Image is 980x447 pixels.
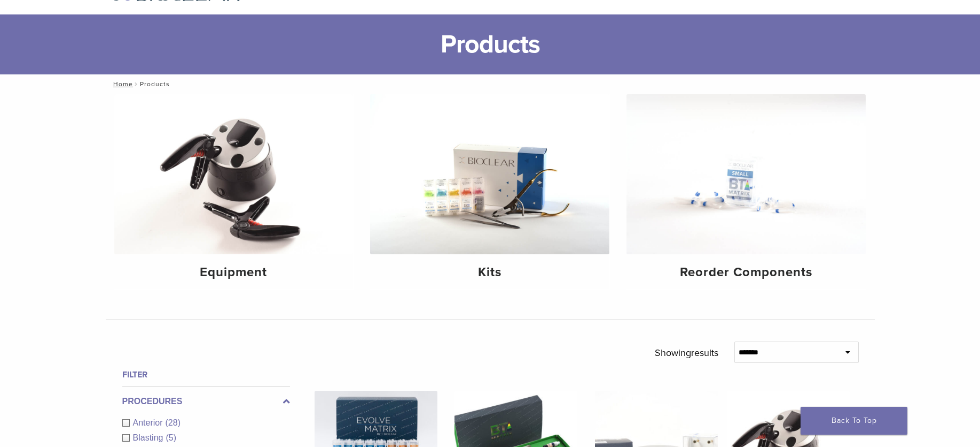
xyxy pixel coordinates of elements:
[133,433,166,442] span: Blasting
[370,94,609,289] a: Kits
[626,94,866,289] a: Reorder Components
[133,418,166,427] span: Anterior
[133,81,140,87] span: /
[122,368,290,381] h4: Filter
[114,94,354,289] a: Equipment
[114,94,354,254] img: Equipment
[626,94,866,254] img: Reorder Components
[655,342,718,364] p: Showing results
[110,80,133,88] a: Home
[106,74,875,94] nav: Products
[166,433,176,442] span: (5)
[370,94,609,254] img: Kits
[166,418,181,427] span: (28)
[801,407,907,435] a: Back To Top
[122,395,290,408] label: Procedures
[379,263,601,282] h4: Kits
[123,263,345,282] h4: Equipment
[635,263,857,282] h4: Reorder Components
